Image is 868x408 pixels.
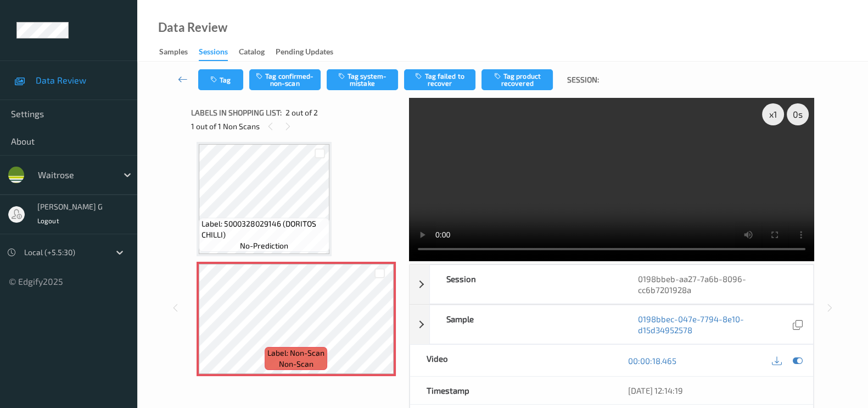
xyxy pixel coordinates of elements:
[199,45,239,61] a: Sessions
[410,264,814,304] div: Session0198bbeb-aa27-7a6b-8096-cc6b7201928a
[404,69,475,90] button: Tag failed to recover
[410,345,612,376] div: Video
[430,265,621,304] div: Session
[628,355,676,366] a: 00:00:18.465
[638,313,790,335] a: 0198bbec-047e-7794-8e10-d15d34952578
[158,22,227,33] div: Data Review
[276,46,333,60] div: Pending Updates
[567,74,598,85] span: Session:
[267,348,324,359] span: Label: Non-Scan
[430,305,621,344] div: Sample
[159,46,188,60] div: Samples
[239,45,276,60] a: Catalog
[249,69,321,90] button: Tag confirmed-non-scan
[787,103,809,125] div: 0 s
[191,107,282,118] span: Labels in shopping list:
[762,103,784,125] div: x 1
[239,46,265,60] div: Catalog
[481,69,553,90] button: Tag product recovered
[201,218,327,240] span: Label: 5000328029146 (DORITOS CHILLI)
[279,359,313,370] span: non-scan
[198,69,243,90] button: Tag
[621,265,813,304] div: 0198bbeb-aa27-7a6b-8096-cc6b7201928a
[191,119,401,133] div: 1 out of 1 Non Scans
[628,385,797,396] div: [DATE] 12:14:19
[410,377,612,404] div: Timestamp
[285,107,318,118] span: 2 out of 2
[199,46,228,61] div: Sessions
[410,305,814,344] div: Sample0198bbec-047e-7794-8e10-d15d34952578
[240,240,288,251] span: no-prediction
[276,45,344,60] a: Pending Updates
[327,69,398,90] button: Tag system-mistake
[159,45,199,60] a: Samples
